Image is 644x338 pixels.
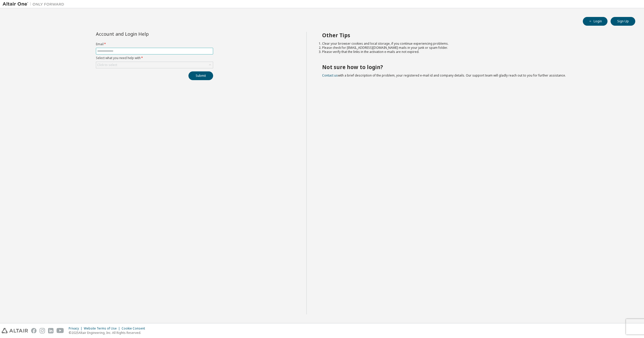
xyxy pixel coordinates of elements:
h2: Not sure how to login? [322,64,626,70]
li: Please check for [EMAIL_ADDRESS][DOMAIN_NAME] mails in your junk or spam folder. [322,46,626,50]
label: Email [96,42,213,46]
img: Altair One [3,2,67,7]
li: Clear your browser cookies and local storage, if you continue experiencing problems. [322,42,626,46]
label: Select what you need help with [96,56,213,60]
p: © 2025 Altair Engineering, Inc. All Rights Reserved. [69,331,148,335]
img: youtube.svg [57,328,64,333]
img: instagram.svg [40,328,45,333]
h2: Other Tips [322,32,626,39]
div: Cookie Consent [122,326,148,331]
div: Click to select [97,63,117,67]
img: facebook.svg [31,328,37,333]
a: Contact us [322,73,338,78]
button: Submit [188,71,213,80]
div: Account and Login Help [96,32,190,36]
div: Click to select [96,62,213,68]
div: Website Terms of Use [84,326,122,331]
div: Privacy [69,326,84,331]
li: Please verify that the links in the activation e-mails are not expired. [322,50,626,54]
button: Sign Up [611,17,635,26]
img: altair_logo.svg [2,328,28,333]
img: linkedin.svg [48,328,53,333]
span: with a brief description of the problem, your registered e-mail id and company details. Our suppo... [322,73,566,78]
button: Login [583,17,607,26]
